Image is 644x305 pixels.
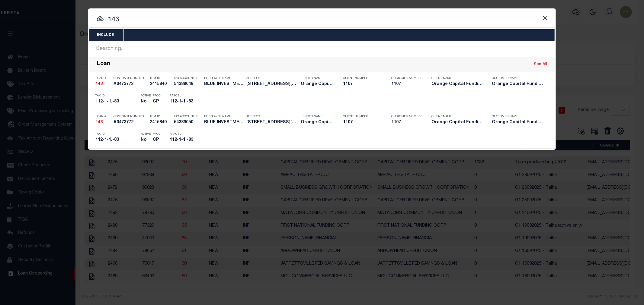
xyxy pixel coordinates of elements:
[141,132,151,136] p: Active
[174,120,201,125] h5: 54389050
[492,82,543,87] h5: Orange Capital Funding
[114,77,147,80] p: Contract Number
[89,15,555,25] input: Start typing...
[343,115,382,118] p: Client Number
[391,82,421,87] h5: 1107
[431,77,483,80] p: Client Name
[431,120,483,125] h5: Orange Capital Funding
[204,120,243,125] h5: BLUE INVESTMENT GROUP LLC
[391,77,422,80] p: Customer Number
[492,120,543,125] h5: Orange Capital Funding
[141,137,150,143] h5: No
[95,82,111,87] h5: 143
[174,82,201,87] h5: 54389049
[150,115,171,118] p: TBM ID
[246,115,298,118] p: Address
[95,115,111,118] p: Loan #
[204,82,243,87] h5: BLUE INVESTMENT GROUP LLC
[95,77,111,80] p: Loan #
[114,115,147,118] p: Contract Number
[150,82,171,87] h5: 2415840
[95,132,138,136] p: Tax ID
[246,120,298,125] h5: 1103 Mcintosh Pl Unit 11-C Newb...
[301,120,334,125] h5: Orange Capital Funding
[114,82,147,87] h5: A0473772
[170,132,197,136] p: Parcel
[246,77,298,80] p: Address
[301,115,334,118] p: Lender Name
[141,94,151,98] p: Active
[492,77,543,80] p: Customer Name
[343,120,382,125] h5: 1107
[174,115,201,118] p: Tax Account ID
[343,82,382,87] h5: 1107
[97,61,110,68] div: Loan
[95,137,138,143] h5: 112-1-1.-83
[391,115,422,118] p: Customer Number
[95,120,103,124] strong: 143
[204,115,243,118] p: Borrower Name
[170,94,197,98] p: Parcel
[89,41,555,57] div: Searching...
[153,99,161,104] h5: CP
[153,137,161,143] h5: CP
[141,99,150,104] h5: No
[89,29,121,41] button: Include
[343,77,382,80] p: Client Number
[153,132,161,136] p: PPCC
[95,120,111,125] h5: 143
[150,77,171,80] p: TBM ID
[150,120,171,125] h5: 2415840
[301,77,334,80] p: Lender Name
[431,82,483,87] h5: Orange Capital Funding
[174,77,201,80] p: Tax Account ID
[492,115,543,118] p: Customer Name
[95,94,138,98] p: Tax ID
[204,77,243,80] p: Borrower Name
[170,99,197,104] h5: 112-1-1.-83
[301,82,334,87] h5: Orange Capital Funding
[153,94,161,98] p: PPCC
[114,120,147,125] h5: A0473772
[246,82,298,87] h5: 1103 Mcintosh Pl Unit 11-C Newb...
[95,82,103,86] strong: 143
[431,115,483,118] p: Client Name
[391,120,421,125] h5: 1107
[95,99,138,104] h5: 112-1-1.-83
[534,62,547,66] a: See All
[541,14,549,22] button: Close
[170,137,197,143] h5: 112-1-1.-83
